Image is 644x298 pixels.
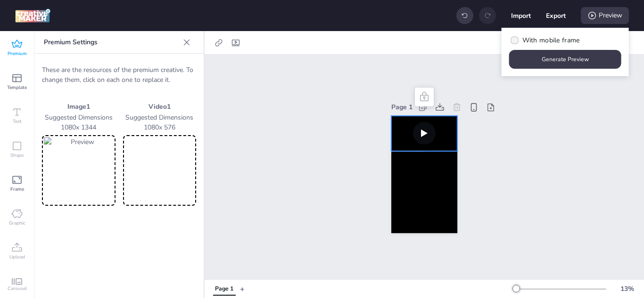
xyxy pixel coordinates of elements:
[616,284,638,294] div: 13 %
[509,50,621,69] button: Generate Preview
[240,281,245,297] button: +
[8,285,27,292] span: Carousel
[546,6,566,25] button: Export
[13,118,22,125] span: Text
[42,122,116,132] p: 1080 x 1344
[522,35,580,45] span: With mobile frame
[42,102,116,112] p: Image 1
[123,113,197,122] p: Suggested Dimensions
[8,50,27,57] span: Premium
[10,185,24,193] span: Frame
[123,102,197,112] p: Video 1
[9,219,25,227] span: Graphic
[123,122,197,132] p: 1080 x 576
[581,7,629,24] div: Preview
[208,281,240,297] div: Tabs
[44,137,114,204] img: Preview
[391,102,413,112] div: Page 1
[9,253,25,261] span: Upload
[215,285,233,293] div: Page 1
[42,65,196,85] p: These are the resources of the premium creative. To change them, click on each one to replace it.
[10,152,24,159] span: Shape
[511,6,531,25] button: Import
[15,8,50,23] img: logo Creative Maker
[42,113,116,122] p: Suggested Dimensions
[44,31,179,54] p: Premium Settings
[7,84,27,91] span: Template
